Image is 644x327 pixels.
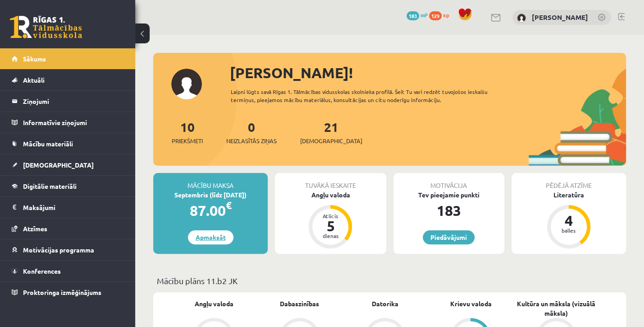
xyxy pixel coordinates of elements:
[12,261,124,281] a: Konferences
[188,230,233,244] a: Apmaksāt
[172,136,203,145] span: Priekšmeti
[226,136,277,145] span: Neizlasītās ziņas
[512,173,626,190] div: Pēdējā atzīme
[10,16,82,38] a: Rīgas 1. Tālmācības vidusskola
[317,213,344,219] div: Atlicis
[23,246,94,254] span: Motivācijas programma
[23,140,73,148] span: Mācību materiāli
[23,91,124,112] legend: Ziņojumi
[172,119,203,145] a: 10Priekšmeti
[23,224,47,233] span: Atzīmes
[300,136,362,145] span: [DEMOGRAPHIC_DATA]
[153,190,268,200] div: Septembris (līdz [DATE])
[157,275,622,287] p: Mācību plāns 11.b2 JK
[517,14,526,23] img: Sandra Letinska
[512,190,626,200] div: Literatūra
[226,119,277,145] a: 0Neizlasītās ziņas
[12,112,124,133] a: Informatīvie ziņojumi
[275,190,386,200] div: Angļu valoda
[317,233,344,238] div: dienas
[12,218,124,239] a: Atzīmes
[300,119,362,145] a: 21[DEMOGRAPHIC_DATA]
[513,299,599,318] a: Kultūra un māksla (vizuālā māksla)
[153,200,268,221] div: 87.00
[23,112,124,133] legend: Informatīvie ziņojumi
[406,11,419,20] span: 183
[231,88,514,104] div: Laipni lūgts savā Rīgas 1. Tālmācības vidusskolas skolnieka profilā. Šeit Tu vari redzēt tuvojošo...
[275,173,386,190] div: Tuvākā ieskaite
[443,11,449,19] span: xp
[12,91,124,112] a: Ziņojumi
[429,11,453,19] a: 129 xp
[555,228,582,233] div: balles
[532,13,588,22] a: [PERSON_NAME]
[512,190,626,250] a: Literatūra 4 balles
[153,173,268,190] div: Mācību maksa
[393,190,504,200] div: Tev pieejamie punkti
[12,154,124,175] a: [DEMOGRAPHIC_DATA]
[12,133,124,154] a: Mācību materiāli
[429,11,442,20] span: 129
[393,200,504,221] div: 183
[12,239,124,260] a: Motivācijas programma
[23,288,101,296] span: Proktoringa izmēģinājums
[23,182,77,190] span: Digitālie materiāli
[372,299,398,308] a: Datorika
[423,230,475,244] a: Piedāvājumi
[195,299,233,308] a: Angļu valoda
[280,299,319,308] a: Dabaszinības
[230,62,626,84] div: [PERSON_NAME]!
[12,48,124,69] a: Sākums
[12,282,124,303] a: Proktoringa izmēģinājums
[226,199,232,212] span: €
[275,190,386,250] a: Angļu valoda Atlicis 5 dienas
[555,213,582,228] div: 4
[23,197,124,218] legend: Maksājumi
[23,55,46,63] span: Sākums
[23,161,94,169] span: [DEMOGRAPHIC_DATA]
[317,219,344,233] div: 5
[450,299,491,308] a: Krievu valoda
[12,176,124,196] a: Digitālie materiāli
[12,70,124,90] a: Aktuāli
[23,76,45,84] span: Aktuāli
[420,11,428,19] span: mP
[23,267,61,275] span: Konferences
[393,173,504,190] div: Motivācija
[12,197,124,218] a: Maksājumi
[406,11,428,19] a: 183 mP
